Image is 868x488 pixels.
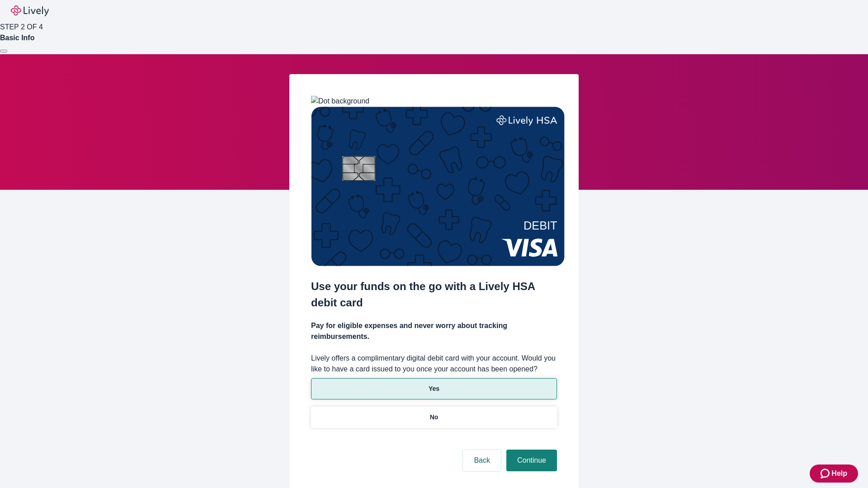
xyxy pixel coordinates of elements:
[430,413,439,422] p: No
[821,468,831,479] svg: Zendesk support icon
[311,353,557,375] label: Lively offers a complimentary digital debit card with your account. Would you like to have a card...
[429,384,439,394] p: Yes
[311,96,369,107] img: Dot background
[311,107,565,266] img: Debit card
[311,320,557,342] h4: Pay for eligible expenses and never worry about tracking reimbursements.
[810,465,858,483] button: Zendesk support iconHelp
[506,450,557,471] button: Continue
[311,378,557,399] button: Yes
[311,278,557,311] h2: Use your funds on the go with a Lively HSA debit card
[463,450,501,471] button: Back
[311,407,557,428] button: No
[831,468,847,479] span: Help
[11,5,49,16] img: Lively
